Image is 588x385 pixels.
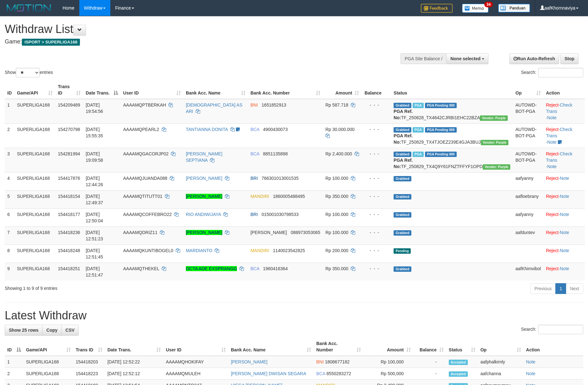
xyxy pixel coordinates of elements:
a: [PERSON_NAME] [186,176,222,181]
span: Marked by aafmaleo [413,127,424,133]
span: [DATE] 12:51:47 [86,266,103,277]
div: - - - [364,247,389,254]
div: - - - [364,102,389,108]
a: Reject [546,151,559,156]
div: - - - [364,151,389,157]
a: Next [566,283,583,294]
td: SUPERLIGA168 [14,172,55,190]
span: Marked by aafnonsreyleab [413,152,424,157]
td: AUTOWD-BOT-PGA [513,148,543,172]
span: AAAAMQDRIZ11 [123,230,157,235]
span: Copy 766301013001535 to clipboard [262,176,299,181]
span: Rp 100.000 [325,176,348,181]
span: Copy 1860005488495 to clipboard [273,194,305,199]
span: 154418236 [58,230,80,235]
div: - - - [364,193,389,199]
span: [DATE] 12:50:04 [86,212,103,223]
a: Reject [546,248,559,253]
span: Copy 1808677182 to clipboard [325,359,350,364]
span: Show 25 rows [9,328,38,333]
span: Grabbed [394,152,411,157]
span: [DATE] 12:49:37 [86,194,103,205]
td: - [413,368,446,380]
h1: Withdraw List [5,23,386,36]
span: CSV [65,328,75,333]
span: [DATE] 12:51:45 [86,248,103,259]
img: Feedback.jpg [421,4,453,13]
td: · [543,263,585,281]
span: [DATE] 19:54:56 [86,102,103,114]
td: aafKhimvibol [513,263,543,281]
span: BCA [316,371,325,376]
a: Show 25 rows [5,325,42,336]
td: SUPERLIGA168 [23,356,73,368]
span: Vendor URL: https://trx4.1velocity.biz [480,115,507,121]
td: TF_250828_TX4642CJRBI1EHC22BZA [391,99,513,124]
span: 154418248 [58,248,80,253]
td: Rp 500,000 [363,368,413,380]
a: [PERSON_NAME] [231,359,267,364]
span: PGA Pending [425,152,457,157]
label: Search: [521,68,583,77]
td: SUPERLIGA168 [14,208,55,226]
span: 154418154 [58,194,80,199]
span: Rp 30.000.000 [325,127,355,132]
input: Search: [538,68,583,77]
a: CSV [61,325,79,336]
a: Check Trans [546,127,572,138]
span: AAAAMQKUNTIBOGEL0 [123,248,173,253]
td: SUPERLIGA168 [14,99,55,124]
span: BRI [251,212,258,217]
td: 8 [5,245,14,263]
span: Rp 200.000 [325,248,348,253]
td: 7 [5,226,14,245]
span: Copy 1960416364 to clipboard [263,266,288,271]
td: - [413,356,446,368]
td: · [543,226,585,245]
td: AAAAMQMULEH [163,368,228,380]
img: panduan.png [498,4,530,12]
td: · [543,172,585,190]
span: BCA [251,266,259,271]
span: Copy 8550283272 to clipboard [326,371,351,376]
span: Grabbed [394,103,411,108]
a: Reject [546,102,559,108]
td: · [543,208,585,226]
td: AAAAMQHOKIFAY [163,356,228,368]
td: SUPERLIGA168 [14,263,55,281]
span: 154209489 [58,102,80,108]
span: Rp 100.000 [325,230,348,235]
td: SUPERLIGA168 [14,245,55,263]
span: Copy 1140023542825 to clipboard [273,248,305,253]
td: AUTOWD-BOT-PGA [513,99,543,124]
a: Run Auto-Refresh [509,53,559,64]
a: Reject [546,212,559,217]
a: Check Trans [546,151,572,163]
a: Stop [560,53,578,64]
span: None selected [450,56,480,61]
a: Check Trans [546,102,572,114]
td: · · [543,123,585,148]
td: TF_250829_TX4Q9Y61FNZTFFYF1OPD [391,148,513,172]
h1: Latest Withdraw [5,309,583,322]
td: SUPERLIGA168 [14,148,55,172]
b: PGA Ref. No: [394,133,413,145]
span: MANDIRI [251,248,269,253]
span: Grabbed [394,212,411,218]
td: [DATE] 12:52:22 [105,356,163,368]
td: · · [543,99,585,124]
a: Note [526,359,536,364]
span: Marked by aafchhiseyha [413,103,424,108]
th: Game/API: activate to sort column ascending [14,81,55,99]
th: User ID: activate to sort column ascending [163,338,228,356]
label: Search: [521,325,583,334]
span: [DATE] 12:44:26 [86,176,103,187]
th: Date Trans.: activate to sort column ascending [105,338,163,356]
a: Reject [546,127,559,132]
th: Action [524,338,583,356]
a: Note [560,230,569,235]
span: Grabbed [394,194,411,199]
input: Search: [538,325,583,334]
th: Op: activate to sort column ascending [478,338,524,356]
th: ID [5,81,14,99]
